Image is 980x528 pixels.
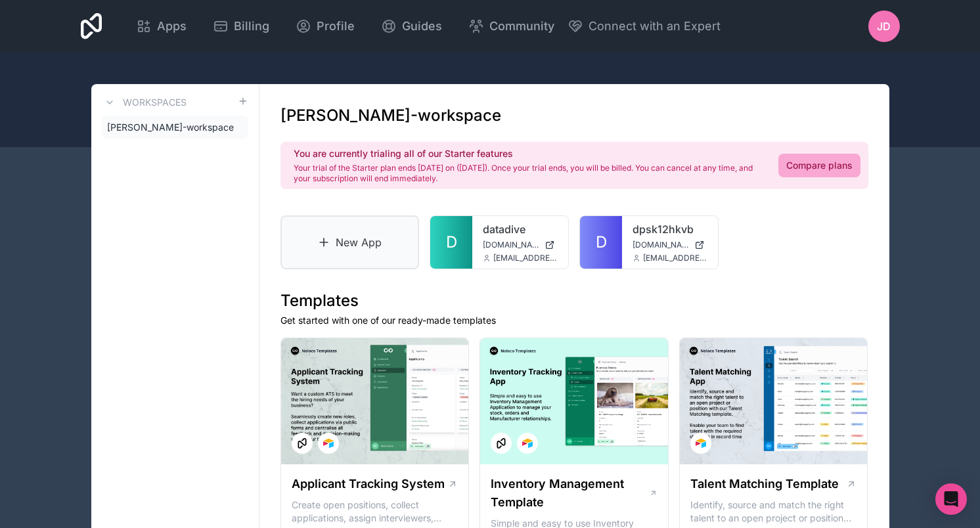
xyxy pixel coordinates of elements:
h2: You are currently trialing all of our Starter features [294,147,763,160]
a: Community [458,12,565,41]
h1: [PERSON_NAME]-workspace [280,105,501,126]
span: [PERSON_NAME]-workspace [107,121,234,134]
a: Billing [202,12,280,41]
a: Workspaces [102,95,187,110]
a: D [580,216,622,269]
p: Your trial of the Starter plan ends [DATE] on ([DATE]). Once your trial ends, you will be billed.... [294,163,763,184]
span: jd [877,18,891,34]
span: Connect with an Expert [589,17,721,35]
span: [DOMAIN_NAME] [633,240,689,250]
span: D [596,232,607,253]
a: Profile [285,12,365,41]
h1: Inventory Management Template [491,475,648,512]
a: D [430,216,472,269]
a: Compare plans [778,154,860,177]
span: D [446,232,457,253]
img: Airtable Logo [323,438,334,449]
h1: Talent Matching Template [690,475,839,493]
p: Get started with one of our ready-made templates [280,314,868,327]
h1: Applicant Tracking System [292,475,445,493]
span: Community [489,17,554,35]
h3: Workspaces [123,96,187,109]
p: Create open positions, collect applications, assign interviewers, centralise candidate feedback a... [292,498,458,525]
span: Guides [402,17,442,35]
h1: Templates [280,290,868,311]
a: datadive [483,221,558,237]
span: [EMAIL_ADDRESS][DOMAIN_NAME] [643,253,707,263]
p: Identify, source and match the right talent to an open project or position with our Talent Matchi... [690,498,857,525]
a: [PERSON_NAME]-workspace [102,116,248,139]
span: Billing [234,17,269,35]
img: Airtable Logo [522,438,533,449]
span: [EMAIL_ADDRESS][DOMAIN_NAME] [493,253,558,263]
span: Apps [157,17,187,35]
button: Connect with an Expert [568,17,721,35]
a: Apps [125,12,197,41]
a: Guides [370,12,453,41]
div: Open Intercom Messenger [935,483,967,515]
span: [DOMAIN_NAME] [483,240,539,250]
a: [DOMAIN_NAME] [483,240,558,250]
a: dpsk12hkvb [633,221,707,237]
img: Airtable Logo [696,438,706,449]
a: New App [280,215,420,269]
span: Profile [317,17,355,35]
a: [DOMAIN_NAME] [633,240,707,250]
